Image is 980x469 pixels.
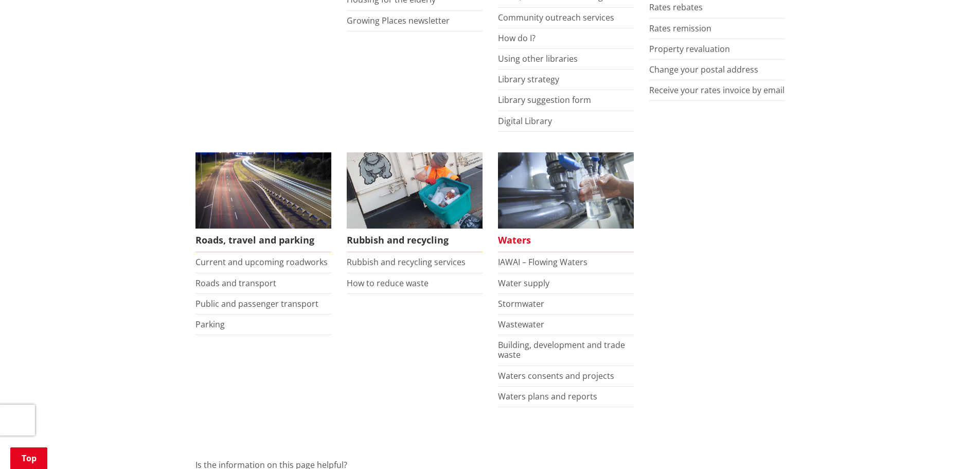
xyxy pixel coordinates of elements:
[498,152,634,253] a: Waters
[195,229,331,252] span: Roads, travel and parking
[195,256,328,268] a: Current and upcoming roadworks
[195,152,331,253] a: Roads, travel and parking Roads, travel and parking
[649,64,758,75] a: Change your postal address
[498,94,591,106] a: Library suggestion form
[498,298,544,309] a: Stormwater
[498,12,614,23] a: Community outreach services
[347,277,429,289] a: How to reduce waste
[498,277,549,289] a: Water supply
[347,152,483,229] img: Rubbish and recycling
[649,43,730,55] a: Property revaluation
[498,115,552,127] a: Digital Library
[498,74,559,85] a: Library strategy
[347,152,483,253] a: Rubbish and recycling
[498,391,597,402] a: Waters plans and reports
[195,277,276,289] a: Roads and transport
[498,32,536,44] a: How do I?
[195,298,318,309] a: Public and passenger transport
[498,229,634,252] span: Waters
[933,426,970,463] iframe: Messenger Launcher
[498,370,614,381] a: Waters consents and projects
[649,23,711,34] a: Rates remission
[498,53,578,64] a: Using other libraries
[10,447,47,469] a: Top
[498,319,544,330] a: Wastewater
[347,15,450,26] a: Growing Places newsletter
[347,256,466,268] a: Rubbish and recycling services
[649,84,785,96] a: Receive your rates invoice by email
[498,152,634,229] img: Water treatment
[498,339,625,360] a: Building, development and trade waste
[498,256,587,268] a: IAWAI – Flowing Waters
[347,229,483,252] span: Rubbish and recycling
[195,152,331,229] img: Roads, travel and parking
[195,319,225,330] a: Parking
[649,2,703,13] a: Rates rebates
